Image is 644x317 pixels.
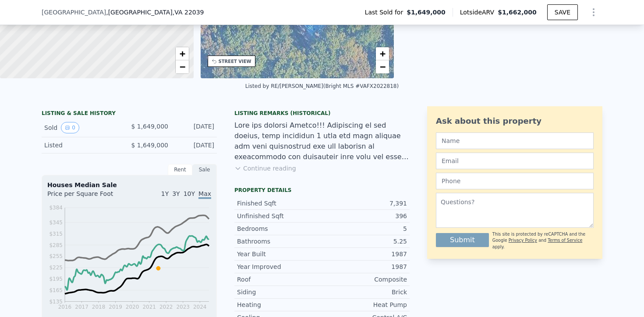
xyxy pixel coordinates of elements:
[126,304,139,310] tspan: 2020
[142,304,156,310] tspan: 2021
[47,181,211,189] div: Houses Median Sale
[380,61,386,72] span: −
[179,48,185,59] span: +
[49,205,63,211] tspan: $384
[49,265,63,271] tspan: $225
[237,224,322,233] div: Bedrooms
[131,142,168,149] span: $ 1,649,000
[234,164,296,173] button: Continue reading
[176,47,189,60] a: Zoom in
[176,60,189,73] a: Zoom out
[198,190,211,199] span: Max
[173,9,204,16] span: , VA 22039
[436,153,594,169] input: Email
[322,275,407,284] div: Composite
[436,173,594,189] input: Phone
[49,242,63,248] tspan: $285
[44,122,122,133] div: Sold
[49,287,63,293] tspan: $165
[131,123,168,130] span: $ 1,649,000
[322,300,407,309] div: Heat Pump
[42,8,106,17] span: [GEOGRAPHIC_DATA]
[49,219,63,226] tspan: $345
[175,122,214,133] div: [DATE]
[234,187,410,194] div: Property details
[237,262,322,271] div: Year Improved
[436,115,594,127] div: Ask about this property
[460,8,498,17] span: Lotside ARV
[219,58,251,65] div: STREET VIEW
[237,199,322,208] div: Finished Sqft
[245,83,399,89] div: Listed by RE/[PERSON_NAME] (Bright MLS #VAFX2022818)
[365,8,407,17] span: Last Sold for
[49,253,63,259] tspan: $255
[322,288,407,296] div: Brick
[106,8,204,17] span: , [GEOGRAPHIC_DATA]
[322,250,407,258] div: 1987
[498,9,537,16] span: $1,662,000
[49,276,63,282] tspan: $195
[322,199,407,208] div: 7,391
[172,190,180,197] span: 3Y
[75,304,88,310] tspan: 2017
[176,304,190,310] tspan: 2023
[49,299,63,305] tspan: $135
[322,237,407,246] div: 5.25
[237,275,322,284] div: Roof
[61,122,79,133] button: View historical data
[585,3,602,21] button: Show Options
[407,8,446,17] span: $1,649,000
[492,231,594,250] div: This site is protected by reCAPTCHA and the Google and apply.
[436,132,594,149] input: Name
[322,262,407,271] div: 1987
[237,288,322,296] div: Siding
[548,238,582,243] a: Terms of Service
[322,224,407,233] div: 5
[92,304,106,310] tspan: 2018
[509,238,537,243] a: Privacy Policy
[380,48,386,59] span: +
[44,141,122,150] div: Listed
[237,300,322,309] div: Heating
[234,110,410,117] div: Listing Remarks (Historical)
[234,120,410,162] div: Lore ips dolorsi Ametco!!! Adipiscing el sed doeius, temp incididun 1 utla etd magn aliquae adm v...
[49,231,63,237] tspan: $315
[436,233,489,247] button: Submit
[547,4,578,20] button: SAVE
[179,61,185,72] span: −
[193,304,207,310] tspan: 2024
[184,190,195,197] span: 10Y
[322,212,407,220] div: 396
[168,164,192,175] div: Rent
[376,47,389,60] a: Zoom in
[42,110,217,118] div: LISTING & SALE HISTORY
[192,164,217,175] div: Sale
[58,304,72,310] tspan: 2016
[109,304,122,310] tspan: 2019
[159,304,173,310] tspan: 2022
[237,237,322,246] div: Bathrooms
[47,189,129,203] div: Price per Square Foot
[376,60,389,73] a: Zoom out
[175,141,214,150] div: [DATE]
[237,250,322,258] div: Year Built
[161,190,169,197] span: 1Y
[237,212,322,220] div: Unfinished Sqft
